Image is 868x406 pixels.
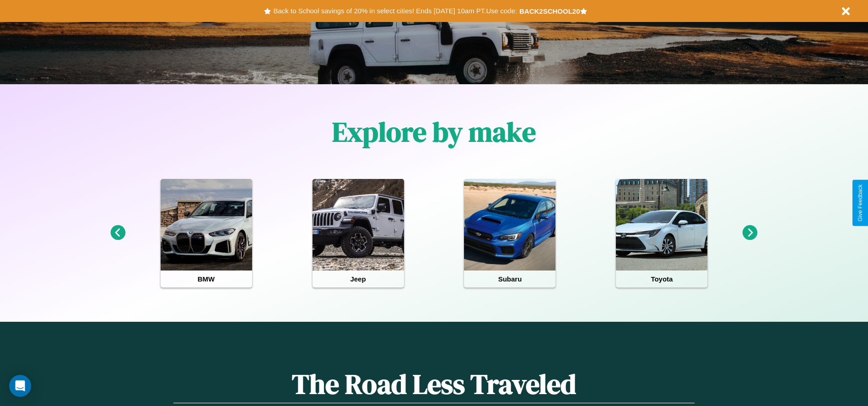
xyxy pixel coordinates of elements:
[173,365,694,403] h1: The Road Less Traveled
[313,271,404,287] h4: Jeep
[519,7,580,15] b: BACK2SCHOOL20
[332,113,536,151] h1: Explore by make
[161,271,252,287] h4: BMW
[464,271,555,287] h4: Subaru
[616,271,707,287] h4: Toyota
[271,5,519,17] button: Back to School savings of 20% in select cities! Ends [DATE] 10am PT.Use code:
[857,184,863,222] div: Give Feedback
[9,375,31,397] div: Open Intercom Messenger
